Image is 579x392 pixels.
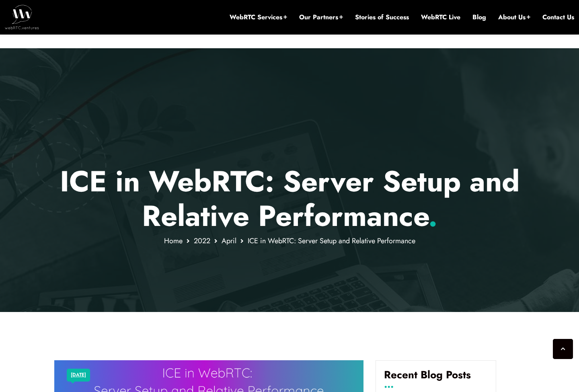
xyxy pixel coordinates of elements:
[164,236,183,246] a: Home
[71,370,86,380] a: [DATE]
[299,13,343,22] a: Our Partners
[428,195,437,237] span: .
[355,13,409,22] a: Stories of Success
[542,13,574,22] a: Contact Us
[5,5,39,29] img: WebRTC.ventures
[230,13,287,22] a: WebRTC Services
[194,236,210,246] a: 2022
[248,236,415,246] span: ICE in WebRTC: Server Setup and Relative Performance
[421,13,460,22] a: WebRTC Live
[498,13,530,22] a: About Us
[384,369,488,387] h4: Recent Blog Posts
[472,13,486,22] a: Blog
[222,236,236,246] a: April
[54,164,525,234] p: ICE in WebRTC: Server Setup and Relative Performance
